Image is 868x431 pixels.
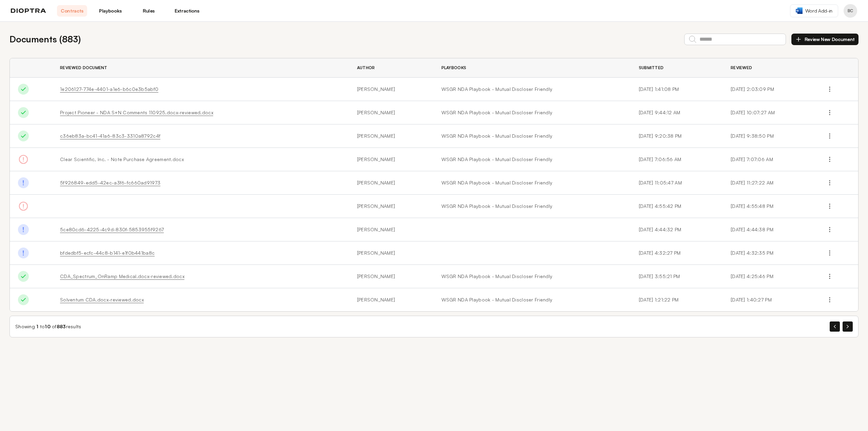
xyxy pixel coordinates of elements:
a: WSGR NDA Playbook - Mutual Discloser Friendly [441,203,623,210]
td: [DATE] 1:41:08 PM [631,78,723,101]
img: Done [18,84,29,95]
a: WSGR NDA Playbook - Mutual Discloser Friendly [441,296,623,303]
td: [DATE] 11:27:22 AM [723,171,816,195]
a: WSGR NDA Playbook - Mutual Discloser Friendly [441,109,623,116]
td: [PERSON_NAME] [349,78,433,101]
td: [DATE] 11:05:47 AM [631,171,723,195]
td: [DATE] 4:25:46 PM [723,265,816,288]
img: Done [18,271,29,282]
td: [PERSON_NAME] [349,241,433,265]
td: [PERSON_NAME] [349,148,433,171]
a: WSGR NDA Playbook - Mutual Discloser Friendly [441,273,623,280]
td: [PERSON_NAME] [349,101,433,124]
span: Clear Scientific, Inc. - Note Purchase Agreement.docx [60,156,184,162]
a: 5ce80cd6-4225-4c9d-830f-5853955f9267 [60,227,164,232]
span: 883 [57,324,66,329]
td: [PERSON_NAME] [349,124,433,148]
img: Done [18,248,29,258]
td: [DATE] 3:55:21 PM [631,265,723,288]
a: Playbooks [95,5,125,17]
td: [PERSON_NAME] [349,265,433,288]
span: 10 [45,324,51,329]
td: [DATE] 4:55:48 PM [723,195,816,218]
img: Done [18,294,29,305]
td: [PERSON_NAME] [349,218,433,241]
th: Playbooks [433,58,631,78]
a: c36eb83a-bc41-41a6-83c3-3310a8792c4f [60,133,160,139]
a: WSGR NDA Playbook - Mutual Discloser Friendly [441,133,623,139]
a: 1e206127-774e-4401-a1e6-b6c0e3b5abf0 [60,86,158,92]
td: [DATE] 4:44:38 PM [723,218,816,241]
td: [DATE] 4:32:35 PM [723,241,816,265]
td: [PERSON_NAME] [349,171,433,195]
img: Done [18,177,29,188]
td: [DATE] 4:55:42 PM [631,195,723,218]
div: Showing to of results [15,323,81,330]
td: [DATE] 9:44:12 AM [631,101,723,124]
td: [DATE] 4:32:27 PM [631,241,723,265]
span: 1 [36,324,38,329]
a: Extractions [172,5,202,17]
td: [DATE] 7:07:06 AM [723,148,816,171]
a: bfdedbf5-ecfc-44c8-b141-e1f0b441ba8c [60,250,155,256]
a: Project Pioneer - NDA S+N Comments 110925.docx-reviewed.docx [60,110,213,115]
td: [DATE] 9:20:38 PM [631,124,723,148]
td: [DATE] 1:21:22 PM [631,288,723,312]
a: CDA_Spectrum_OnRamp Medical.docx-reviewed.docx [60,273,184,279]
img: Done [18,107,29,118]
td: [PERSON_NAME] [349,195,433,218]
h2: Documents ( 883 ) [9,33,81,46]
button: Next [843,321,853,332]
a: WSGR NDA Playbook - Mutual Discloser Friendly [441,86,623,93]
img: logo [11,8,46,13]
td: [DATE] 1:40:27 PM [723,288,816,312]
td: [DATE] 4:44:32 PM [631,218,723,241]
td: [PERSON_NAME] [349,288,433,312]
img: Done [18,224,29,235]
th: Author [349,58,433,78]
a: Rules [134,5,164,17]
a: 5f926849-edd5-42ec-a3f6-fc660ad91973 [60,180,160,185]
a: Contracts [57,5,87,17]
th: Submitted [631,58,723,78]
img: Done [18,131,29,141]
th: Reviewed Document [52,58,349,78]
a: WSGR NDA Playbook - Mutual Discloser Friendly [441,156,623,163]
button: Previous [830,321,840,332]
td: [DATE] 7:06:56 AM [631,148,723,171]
a: Solventum CDA.docx-reviewed.docx [60,297,144,302]
a: WSGR NDA Playbook - Mutual Discloser Friendly [441,179,623,186]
